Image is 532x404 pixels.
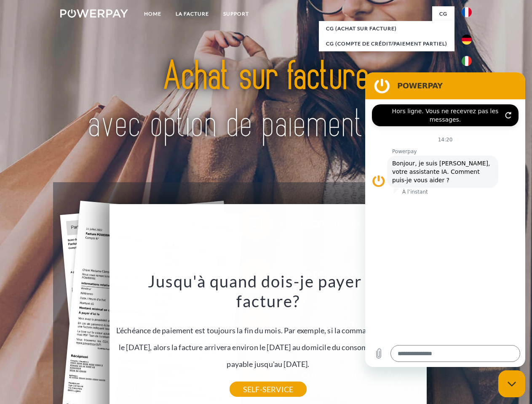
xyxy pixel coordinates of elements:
[60,9,128,18] img: logo-powerpay-white.svg
[80,40,452,161] img: title-powerpay_fr.svg
[319,36,454,51] a: CG (Compte de crédit/paiement partiel)
[230,382,307,397] a: SELF-SERVICE
[432,6,454,21] a: CG
[115,271,422,311] h3: Jusqu'à quand dois-je payer ma facture?
[319,21,454,36] a: CG (achat sur facture)
[216,6,256,21] a: Support
[115,271,422,389] div: L'échéance de paiement est toujours la fin du mois. Par exemple, si la commande a été passée le [...
[462,7,472,17] img: fr
[137,6,168,21] a: Home
[462,56,472,66] img: it
[462,35,472,45] img: de
[365,72,525,367] iframe: Fenêtre de messagerie
[498,370,525,397] iframe: Bouton de lancement de la fenêtre de messagerie, conversation en cours
[168,6,216,21] a: LA FACTURE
